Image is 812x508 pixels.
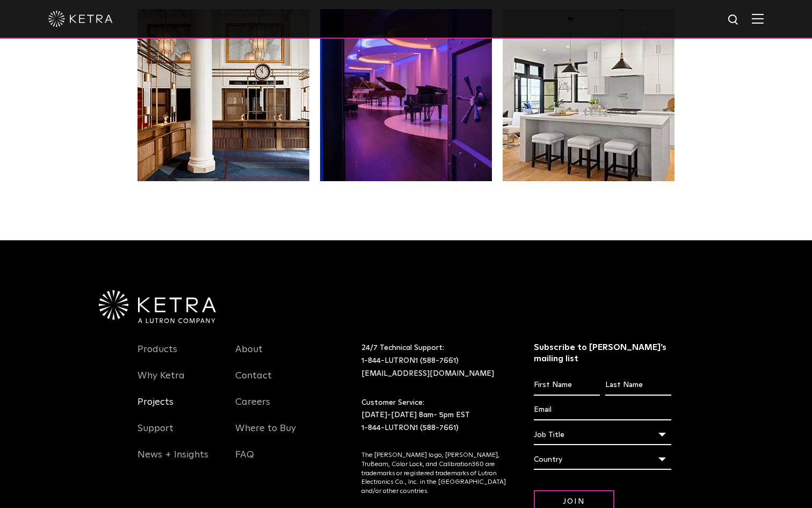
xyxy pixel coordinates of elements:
[235,396,270,421] a: Careers
[605,375,671,396] input: Last Name
[235,370,272,395] a: Contact
[534,400,672,420] input: Email
[534,375,600,396] input: First Name
[361,370,494,377] a: [EMAIL_ADDRESS][DOMAIN_NAME]
[137,423,173,447] a: Support
[137,370,185,395] a: Why Ketra
[137,342,219,474] div: Navigation Menu
[137,344,177,368] a: Products
[48,11,113,27] img: ketra-logo-2019-white
[361,357,459,364] a: 1-844-LUTRON1 (588-7661)
[137,396,173,421] a: Projects
[534,342,672,364] h3: Subscribe to [PERSON_NAME]’s mailing list
[361,342,507,380] p: 24/7 Technical Support:
[235,342,317,474] div: Navigation Menu
[361,397,507,435] p: Customer Service: [DATE]-[DATE] 8am- 5pm EST
[534,449,672,470] div: Country
[235,423,296,447] a: Where to Buy
[361,424,459,432] a: 1-844-LUTRON1 (588-7661)
[235,344,263,368] a: About
[727,13,741,27] img: search icon
[137,449,208,474] a: News + Insights
[235,449,254,474] a: FAQ
[361,451,507,496] p: The [PERSON_NAME] logo, [PERSON_NAME], TruBeam, Color Lock, and Calibration360 are trademarks or ...
[752,13,764,24] img: Hamburger%20Nav.svg
[534,425,672,445] div: Job Title
[99,290,216,324] img: Ketra-aLutronCo_White_RGB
